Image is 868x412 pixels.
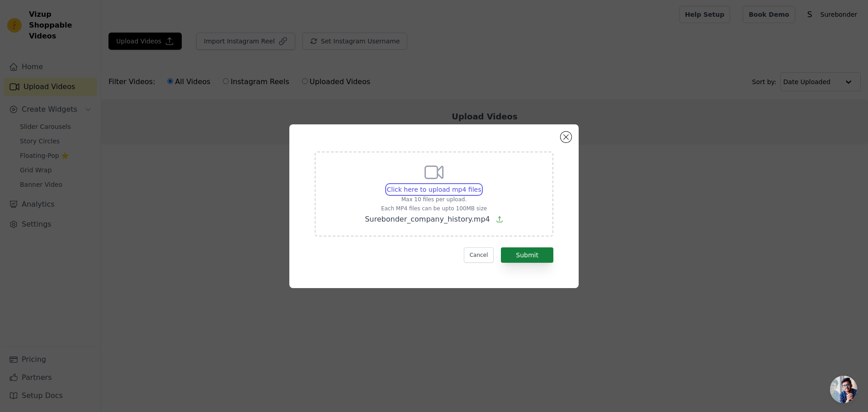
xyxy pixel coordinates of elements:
[561,132,571,142] button: Close modal
[365,205,503,212] p: Each MP4 files can be upto 100MB size
[365,215,490,223] span: Surebonder_company_history.mp4
[365,196,503,203] p: Max 10 files per upload.
[464,247,494,263] button: Cancel
[501,247,553,263] button: Submit
[830,376,857,403] div: Open chat
[387,186,481,193] span: Click here to upload mp4 files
